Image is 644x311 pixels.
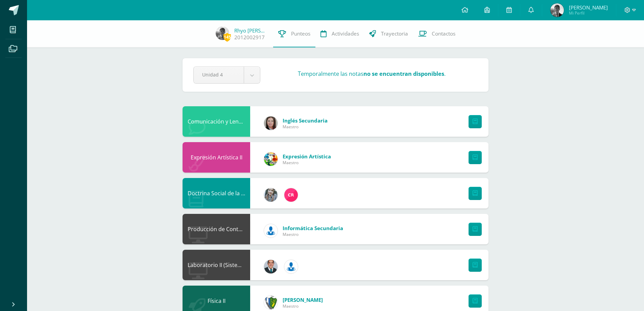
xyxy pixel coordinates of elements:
[381,30,408,37] span: Trayectoria
[234,27,268,34] a: Rhyo [PERSON_NAME]
[183,142,250,173] div: Expresión Artística II
[273,20,315,47] a: Punteos
[183,214,250,244] div: Producción de Contenidos Digitales
[202,67,235,83] span: Unidad 4
[216,26,229,40] img: b15cf863827e7b7a708415bb8804ae1f.png
[315,20,364,47] a: Actividades
[283,303,323,309] span: Maestro
[264,296,278,309] img: d7d6d148f6dec277cbaab50fee73caa7.png
[550,3,564,17] img: b15cf863827e7b7a708415bb8804ae1f.png
[283,160,331,165] span: Maestro
[298,70,446,77] h3: Temporalmente las notas .
[283,117,328,124] span: Inglés Secundaria
[364,20,413,47] a: Trayectoria
[283,153,331,160] span: Expresión Artística
[432,30,455,37] span: Contactos
[234,34,265,41] a: 2012002917
[183,178,250,208] div: Doctrina Social de la Iglesia
[264,188,278,202] img: cba4c69ace659ae4cf02a5761d9a2473.png
[264,224,278,238] img: 6ed6846fa57649245178fca9fc9a58dd.png
[194,67,260,83] a: Unidad 4
[291,30,310,37] span: Punteos
[283,225,343,231] span: Informática Secundaria
[283,124,328,130] span: Maestro
[363,70,444,77] strong: no se encuentran disponibles
[569,4,608,11] span: [PERSON_NAME]
[183,250,250,280] div: Laboratorio II (Sistema Operativo Macintoch)
[283,231,343,237] span: Maestro
[569,10,608,16] span: Mi Perfil
[284,188,298,202] img: 866c3f3dc5f3efb798120d7ad13644d9.png
[283,296,323,303] span: [PERSON_NAME]
[183,106,250,137] div: Comunicación y Lenguaje L3 Inglés
[284,260,298,273] img: 6ed6846fa57649245178fca9fc9a58dd.png
[413,20,460,47] a: Contactos
[264,260,278,273] img: 2306758994b507d40baaa54be1d4aa7e.png
[223,33,231,41] span: 145
[264,116,278,130] img: 8af0450cf43d44e38c4a1497329761f3.png
[264,152,278,166] img: 159e24a6ecedfdf8f489544946a573f0.png
[332,30,359,37] span: Actividades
